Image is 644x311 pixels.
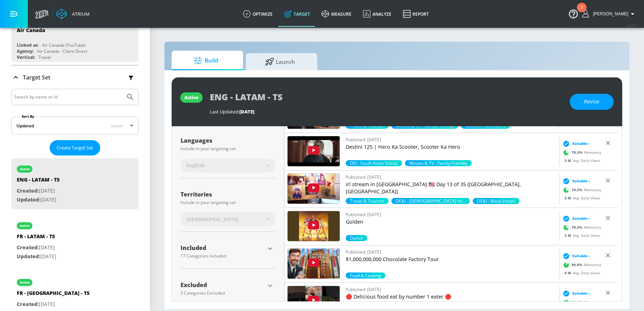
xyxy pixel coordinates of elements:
img: iPU8pUvjiJ0 [288,136,340,166]
div: Air Canada (YouTube) [42,42,86,48]
span: Dance [346,235,367,241]
p: irl stream in [GEOGRAPHIC_DATA] 🇺🇸 Day 13 of 35 ([GEOGRAPHIC_DATA], [GEOGRAPHIC_DATA]) [346,181,556,195]
div: activeFR - LATAM - TSCreated:[DATE]Updated:[DATE] [11,215,138,266]
span: Updated: [17,196,40,203]
div: Relevancy [561,147,601,158]
div: Include in your targeting set [181,147,275,151]
span: Created: [17,301,39,307]
div: Territories [181,192,275,197]
span: 99.2 % [572,300,584,305]
div: 5 Categories Excluded [181,291,265,295]
div: FR - LATAM - TS [17,233,56,243]
span: DE&I - Black Voices [473,198,519,204]
div: Included [181,245,265,251]
div: Air Canada [17,27,45,34]
div: English [181,158,275,173]
div: Air Canada - Client Direct [37,48,87,54]
a: measure [316,1,357,27]
p: $1,000,000,000 Chocolate Factory Tour [346,256,556,263]
div: 70.3% [391,198,470,204]
div: FR - [GEOGRAPHIC_DATA] - TS [17,290,90,300]
div: Travel [39,54,51,60]
div: Avg. Daily Views [561,158,600,163]
span: Movies & TV - Family-Friendly [405,160,472,166]
p: Golden [346,218,556,225]
div: Vertical: [17,54,35,60]
span: 70.3 % [572,187,584,193]
div: Air CanadaLinked as:Air Canada (YouTube)Agency:Air Canada - Client DirectVertical:Travel [11,21,138,62]
p: 🔴 Delicious food eat by number 1 eater 🔴 [346,293,556,300]
p: Published: [DATE] [346,173,556,181]
div: 90.6% [461,123,510,129]
div: active [184,95,198,101]
span: DEI - South Asian Voices [346,160,402,166]
p: Published: [DATE] [346,248,556,256]
span: 2 M [564,233,573,238]
div: Atrium [69,11,90,17]
a: Published: [DATE]Destini 125 | Hero Ka Scooter, Scooter Ka Hero [346,136,556,160]
button: Open Resource Center, 2 new notifications [563,4,583,24]
span: [GEOGRAPHIC_DATA] [186,216,239,223]
p: [DATE] [17,252,56,261]
div: Linked as: [17,42,39,48]
div: Last Updated: [210,108,563,115]
p: Published: [DATE] [346,211,556,218]
div: Excluded [181,282,265,288]
a: Published: [DATE]🔴 Delicious food eat by number 1 eater 🔴 [346,286,556,310]
span: Build [179,52,233,69]
span: [DATE] [239,108,254,115]
span: 3 M [564,158,573,163]
span: Suitable › [572,253,590,259]
div: 17 Categories Included [181,254,265,258]
span: login as: amanda.cermak@zefr.com [590,11,628,16]
div: Relevancy [561,259,601,270]
div: 2 [580,7,583,17]
img: bJDpKptdKOA [288,174,340,204]
span: Travel & Tourism [346,123,389,129]
div: 99.2% [346,123,389,129]
div: Relevancy [561,297,601,307]
div: Relevancy [561,184,601,195]
div: Suitable › [561,290,590,297]
div: 90.6% [346,272,385,279]
img: nF0rqeymxmQ [288,249,340,279]
div: Include in your targeting set [181,200,275,205]
div: Avg. Daily Views [561,270,600,275]
div: Avg. Daily Views [561,195,600,200]
span: Create Target Set [57,144,93,152]
div: Suitable › [561,252,590,259]
span: 70.3 % [572,225,584,230]
a: optimize [237,1,278,27]
a: Published: [DATE]irl stream in [GEOGRAPHIC_DATA] 🇺🇸 Day 13 of 35 ([GEOGRAPHIC_DATA], [GEOGRAPHIC_... [346,173,556,198]
div: Languages [181,138,275,143]
span: Launch [253,53,307,70]
span: DE&I - [DEMOGRAPHIC_DATA] Voices [391,198,470,204]
span: Movies & TV - Family-Friendly [391,123,458,129]
span: Created: [17,244,39,251]
div: 70.3% [346,235,367,241]
button: Create Target Set [50,140,100,155]
span: 2 M [564,195,573,200]
a: Atrium [56,9,90,19]
div: 99.2% [391,123,458,129]
p: Destini 125 | Hero Ka Scooter, Scooter Ka Hero [346,143,556,151]
div: Suitable › [561,215,590,222]
div: Updated [16,123,34,129]
span: Suitable › [572,291,590,296]
span: Created: [17,187,39,194]
div: 70.3% [346,198,389,204]
span: 90.6 % [572,262,584,267]
div: Avg. Daily Views [561,233,600,238]
a: Analyze [357,1,397,27]
div: 70.3% [473,198,519,204]
div: activeENG - LATAM - TSCreated:[DATE]Updated:[DATE] [11,158,138,209]
label: Sort By [20,114,36,119]
span: Outdoor Adventures [461,123,510,129]
div: active [20,167,30,171]
p: Target Set [23,73,50,81]
div: active [20,281,30,284]
span: 4 M [564,270,573,275]
span: Suitable › [572,141,590,146]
